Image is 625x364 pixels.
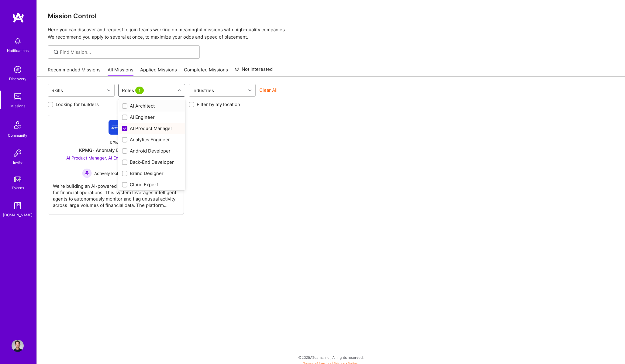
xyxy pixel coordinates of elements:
[48,12,614,20] h3: Mission Control
[122,148,181,154] div: Android Developer
[184,67,228,77] a: Completed Missions
[53,120,179,210] a: Company LogoKPMGKPMG- Anomaly Detection AgentAI Product Manager, AI Engineer and 2 other rolesAct...
[110,139,122,146] div: KPMG
[14,177,21,182] img: tokens
[53,178,179,208] div: We're building an AI-powered anomaly detection platform for financial operations. This system lev...
[12,200,24,212] img: guide book
[12,185,24,191] div: Tokens
[82,168,92,178] img: Actively looking for builders
[10,103,25,109] div: Missions
[12,64,24,76] img: discovery
[235,66,273,77] a: Not Interested
[56,101,99,108] label: Looking for builders
[191,86,216,95] div: Industries
[12,340,24,352] img: User Avatar
[107,89,110,92] i: icon Chevron
[60,49,195,55] input: Find Mission...
[122,103,181,109] div: AI Architect
[12,12,24,23] img: logo
[122,136,181,143] div: Analytics Engineer
[178,89,181,92] i: icon Chevron
[140,67,177,77] a: Applied Missions
[13,159,22,166] div: Invite
[122,159,181,165] div: Back-End Developer
[7,47,29,54] div: Notifications
[8,132,27,139] div: Community
[10,340,25,352] a: User Avatar
[135,87,144,94] span: 1
[12,147,24,159] img: Invite
[10,118,25,132] img: Community
[53,49,60,56] i: icon SearchGrey
[94,170,149,177] span: Actively looking for builders
[12,91,24,103] img: teamwork
[48,67,101,77] a: Recommended Missions
[122,114,181,120] div: AI Engineer
[122,125,181,132] div: AI Product Manager
[79,147,152,153] div: KPMG- Anomaly Detection Agent
[120,86,147,95] div: Roles
[3,212,33,218] div: [DOMAIN_NAME]
[122,181,181,188] div: Cloud Expert
[109,120,123,135] img: Company Logo
[9,76,26,82] div: Discovery
[12,35,24,47] img: bell
[259,87,278,93] button: Clear All
[122,170,181,177] div: Brand Designer
[108,67,133,77] a: All Missions
[248,89,251,92] i: icon Chevron
[66,155,131,160] span: AI Product Manager, AI Engineer
[48,26,614,41] p: Here you can discover and request to join teams working on meaningful missions with high-quality ...
[197,101,240,108] label: Filter by my location
[50,86,64,95] div: Skills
